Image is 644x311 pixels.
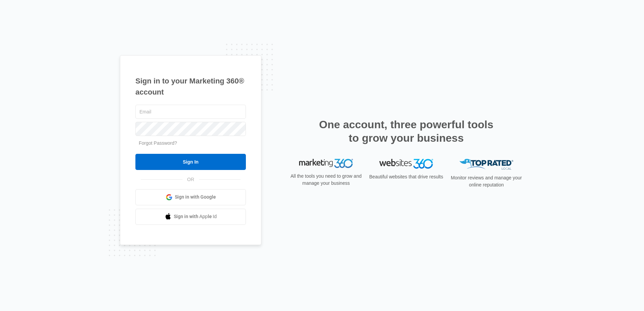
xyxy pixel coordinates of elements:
[135,154,246,170] input: Sign In
[174,213,217,220] span: Sign in with Apple Id
[288,173,364,187] p: All the tools you need to grow and manage your business
[299,159,353,168] img: Marketing 360
[183,176,199,183] span: OR
[135,189,246,205] a: Sign in with Google
[317,118,495,145] h2: One account, three powerful tools to grow your business
[175,194,216,201] span: Sign in with Google
[449,174,524,188] p: Monitor reviews and manage your online reputation
[368,173,444,180] p: Beautiful websites that drive results
[135,75,246,98] h1: Sign in to your Marketing 360® account
[135,209,246,225] a: Sign in with Apple Id
[459,159,513,170] img: Top Rated Local
[139,140,177,146] a: Forgot Password?
[379,159,433,169] img: Websites 360
[135,105,246,119] input: Email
